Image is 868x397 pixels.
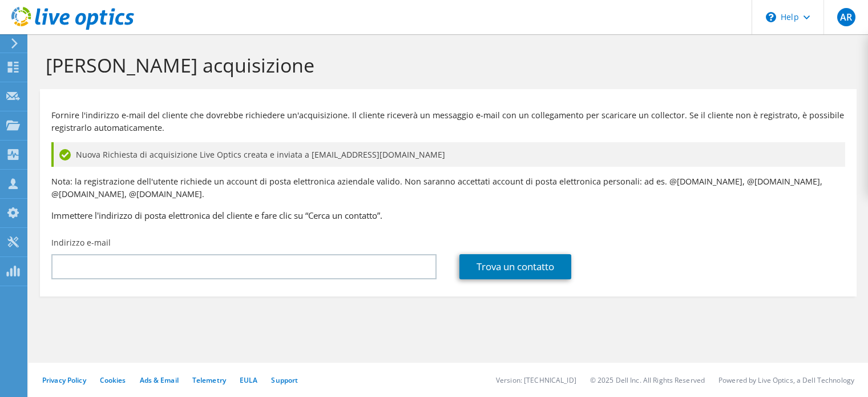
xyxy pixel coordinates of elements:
p: Nota: la registrazione dell'utente richiede un account di posta elettronica aziendale valido. Non... [51,175,845,200]
svg: \n [766,12,776,22]
a: EULA [240,375,257,385]
span: AR [837,8,855,26]
li: © 2025 Dell Inc. All Rights Reserved [590,375,705,385]
a: Privacy Policy [42,375,86,385]
h3: Immettere l'indirizzo di posta elettronica del cliente e fare clic su “Cerca un contatto”. [51,209,845,222]
a: Support [271,375,298,385]
a: Ads & Email [140,375,179,385]
li: Powered by Live Optics, a Dell Technology [718,375,854,385]
h1: [PERSON_NAME] acquisizione [46,53,845,77]
a: Telemetry [192,375,226,385]
a: Trova un contatto [459,254,571,279]
a: Cookies [100,375,126,385]
p: Fornire l'indirizzo e-mail del cliente che dovrebbe richiedere un'acquisizione. Il cliente riceve... [51,109,845,134]
span: Nuova Richiesta di acquisizione Live Optics creata e inviata a [EMAIL_ADDRESS][DOMAIN_NAME] [76,149,445,161]
label: Indirizzo e-mail [51,237,111,248]
li: Version: [TECHNICAL_ID] [496,375,576,385]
